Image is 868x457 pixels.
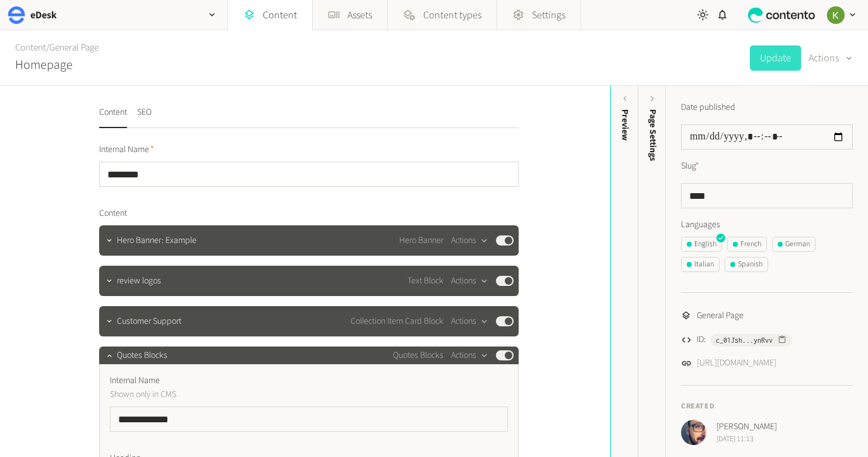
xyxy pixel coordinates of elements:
[451,233,488,248] button: Actions
[681,420,706,445] img: Josh Angell
[778,239,810,250] div: German
[681,218,853,232] label: Languages
[772,237,816,252] button: German
[646,109,660,161] span: Page Settings
[407,275,443,288] span: Text Block
[681,401,853,412] h4: Created
[716,434,777,445] span: [DATE] 11:13
[733,239,761,250] div: French
[809,45,853,71] button: Actions
[618,109,632,141] div: Preview
[451,273,488,288] button: Actions
[697,333,706,347] span: ID:
[423,8,481,23] span: Content types
[30,8,57,23] h2: eDesk
[46,41,49,54] span: /
[681,237,722,252] button: English
[687,239,716,250] div: English
[697,357,776,370] a: [URL][DOMAIN_NAME]
[137,106,152,128] button: SEO
[117,315,181,328] span: Customer Support
[393,349,443,362] span: Quotes Blocks
[451,348,488,363] button: Actions
[730,259,763,270] div: Spanish
[711,334,792,347] button: c_01Jsh...ynRvv
[117,349,167,362] span: Quotes Blocks
[750,45,801,71] button: Update
[681,257,720,272] button: Italian
[15,56,73,74] h2: Homepage
[716,420,777,434] span: [PERSON_NAME]
[351,315,443,328] span: Collection Item Card Block
[110,388,397,401] p: Shown only in CMS
[99,207,127,220] span: Content
[697,309,744,323] span: General Page
[681,160,699,173] label: Slug
[716,335,773,346] span: c_01Jsh...ynRvv
[451,314,488,329] button: Actions
[99,106,127,128] button: Content
[99,143,154,157] span: Internal Name
[827,6,845,24] img: Keelin Terry
[399,234,443,247] span: Hero Banner
[110,374,160,388] span: Internal Name
[532,8,565,23] span: Settings
[681,101,735,114] label: Date published
[49,41,99,54] a: General Page
[687,259,714,270] div: Italian
[117,275,161,288] span: review logos
[727,237,767,252] button: French
[117,234,196,247] span: Hero Banner: Example
[15,41,46,54] a: Content
[725,257,768,272] button: Spanish
[8,6,25,24] img: eDesk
